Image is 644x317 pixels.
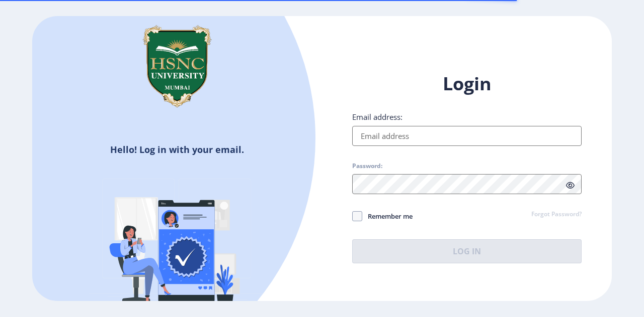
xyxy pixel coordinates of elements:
span: Remember me [362,210,413,222]
label: Email address: [352,112,403,122]
a: Forgot Password? [531,210,582,219]
input: Email address [352,126,582,146]
img: hsnc.png [127,16,227,116]
label: Password: [352,162,382,170]
h1: Login [352,72,582,96]
button: Log In [352,239,582,263]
